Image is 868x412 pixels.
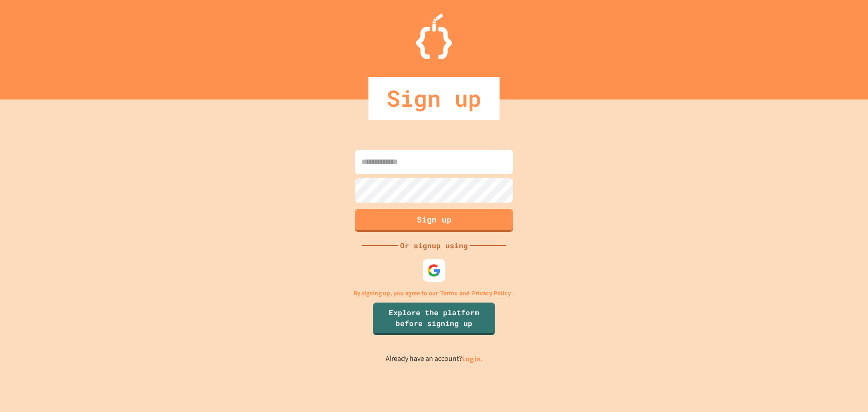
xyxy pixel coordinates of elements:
[427,264,441,277] img: google-icon.svg
[462,354,483,364] a: Log in.
[398,240,470,251] div: Or signup using
[472,289,511,298] a: Privacy Policy
[440,289,457,298] a: Terms
[354,289,515,298] p: By signing up, you agree to our and .
[368,77,500,120] div: Sign up
[373,303,495,335] a: Explore the platform before signing up
[355,209,513,232] button: Sign up
[386,353,483,365] p: Already have an account?
[416,14,452,59] img: Logo.svg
